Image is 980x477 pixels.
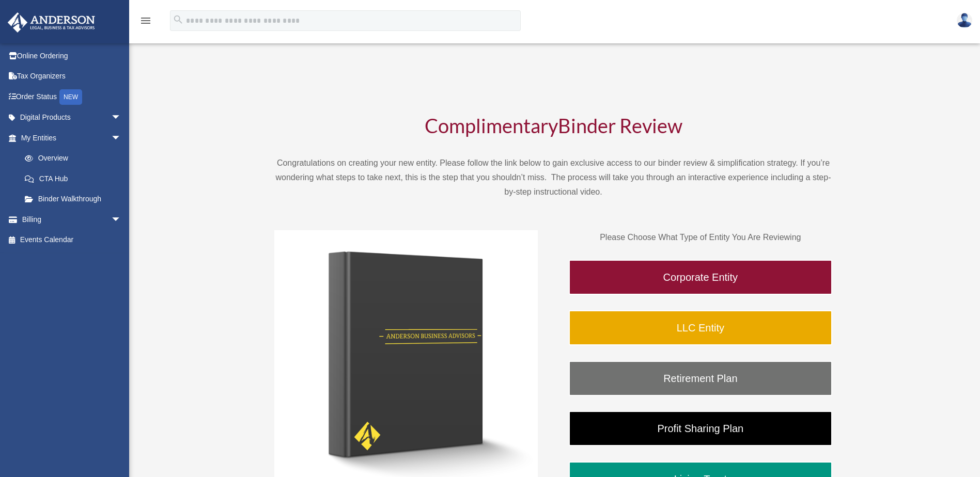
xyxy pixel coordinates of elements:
[569,260,832,295] a: Corporate Entity
[569,361,832,396] a: Retirement Plan
[7,86,137,107] a: Order StatusNEW
[5,12,98,33] img: Anderson Advisors Platinum Portal
[14,189,132,210] a: Binder Walkthrough
[111,107,132,129] span: arrow_drop_down
[111,209,132,230] span: arrow_drop_down
[139,14,152,27] i: menu
[558,114,682,137] span: Binder Review
[14,168,137,189] a: CTA Hub
[957,13,972,28] img: User Pic
[569,411,832,446] a: Profit Sharing Plan
[425,114,558,137] span: Complimentary
[7,45,137,66] a: Online Ordering
[14,148,137,169] a: Overview
[7,230,137,250] a: Events Calendar
[7,66,137,87] a: Tax Organizers
[7,128,137,148] a: My Entitiesarrow_drop_down
[569,230,832,245] p: Please Choose What Type of Entity You Are Reviewing
[173,14,184,25] i: search
[7,209,137,230] a: Billingarrow_drop_down
[7,107,137,128] a: Digital Productsarrow_drop_down
[111,128,132,149] span: arrow_drop_down
[274,156,832,199] p: Congratulations on creating your new entity. Please follow the link below to gain exclusive acces...
[139,18,152,27] a: menu
[569,310,832,345] a: LLC Entity
[59,89,82,105] div: NEW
